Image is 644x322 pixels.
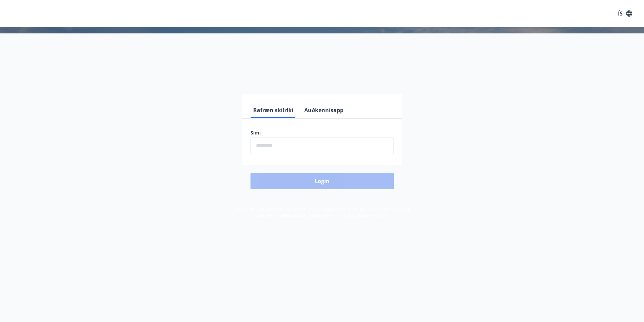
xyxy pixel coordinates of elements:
a: Persónuverndarstefna [283,212,333,219]
button: Rafræn skilríki [251,102,296,118]
button: ÍS [614,7,636,20]
span: Með því að skrá þig inn samþykkir þú að upplýsingar um þig séu meðhöndlaðar í samræmi við Félag s... [230,205,414,219]
h1: Félagavefur, Félag skipstjórnarmanna [87,41,557,66]
button: Auðkennisapp [302,102,346,118]
span: Vinsamlegast skráðu þig inn með rafrænum skilríkjum eða Auðkennisappi. [216,72,428,80]
label: Sími [251,129,394,136]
